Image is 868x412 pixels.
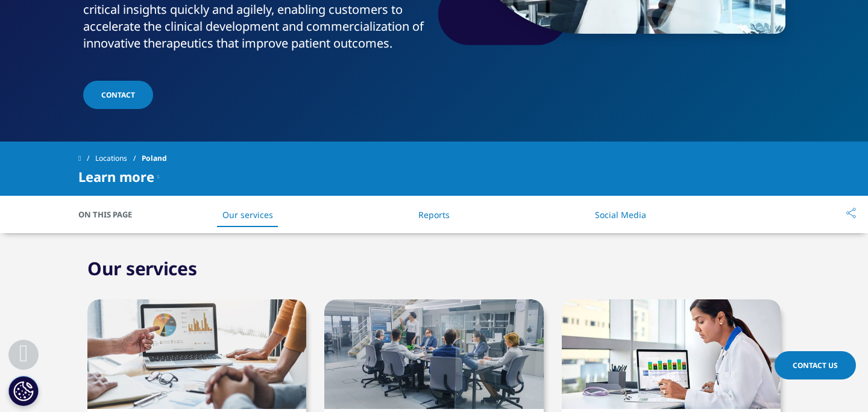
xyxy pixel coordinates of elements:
span: On This Page [78,208,145,220]
button: Cookie Settings [8,376,39,406]
font: CONTACT [101,90,135,100]
a: Social Media [595,209,646,220]
a: Reports [418,209,450,220]
span: Contact Us [793,360,838,370]
a: Our services [222,209,273,220]
font: Our services [87,256,197,281]
font: Poland [142,153,167,163]
a: CONTACT [83,81,153,109]
a: Locations [95,148,142,169]
font: Learn more [78,167,154,186]
a: Contact Us [775,351,856,379]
